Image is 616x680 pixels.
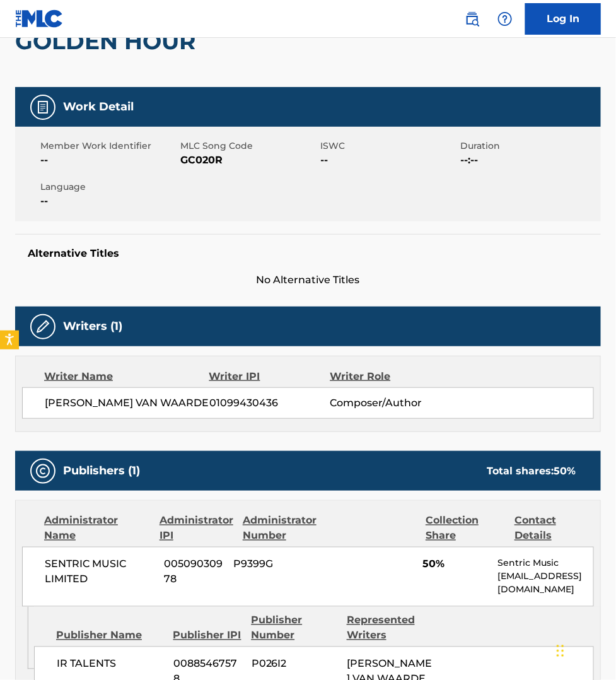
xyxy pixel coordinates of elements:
[330,396,439,411] span: Composer/Author
[15,273,601,288] span: No Alternative Titles
[160,513,233,544] div: Administrator IPI
[487,464,576,479] div: Total shares:
[15,27,202,56] h2: GOLDEN HOUR
[347,613,433,643] div: Represented Writers
[56,628,164,643] div: Publisher Name
[498,557,593,570] p: Sentric Music
[525,3,601,35] a: Log In
[465,11,480,26] img: search
[35,319,50,334] img: Writers
[40,180,177,194] span: Language
[44,513,150,544] div: Administrator Name
[180,153,317,168] span: GC020R
[35,464,50,479] img: Publishers
[40,139,177,153] span: Member Work Identifier
[557,632,564,670] div: Drag
[40,194,177,209] span: --
[554,465,576,477] span: 50 %
[173,628,242,643] div: Publisher IPI
[63,100,134,114] h5: Work Detail
[45,396,209,411] span: [PERSON_NAME] VAN WAARDE
[234,557,317,572] span: P9399G
[57,657,164,672] span: IR TALENTS
[422,557,488,572] span: 50%
[321,139,458,153] span: ISWC
[15,9,64,28] img: MLC Logo
[44,369,209,384] div: Writer Name
[321,153,458,168] span: --
[330,369,439,384] div: Writer Role
[40,153,177,168] span: --
[461,139,598,153] span: Duration
[514,513,594,544] div: Contact Details
[35,100,50,115] img: Work Detail
[164,557,224,587] span: 00509030978
[45,557,154,587] span: SENTRIC MUSIC LIMITED
[252,657,337,672] span: P026I2
[460,6,485,32] a: Public Search
[209,369,330,384] div: Writer IPI
[426,513,505,544] div: Collection Share
[63,464,140,478] h5: Publishers (1)
[28,247,588,260] h5: Alternative Titles
[461,153,598,168] span: --:--
[553,619,616,680] iframe: Chat Widget
[63,319,122,334] h5: Writers (1)
[498,570,593,597] p: [EMAIL_ADDRESS][DOMAIN_NAME]
[180,139,317,153] span: MLC Song Code
[251,613,337,643] div: Publisher Number
[209,396,330,411] span: 01099430436
[497,11,513,26] img: help
[243,513,322,544] div: Administrator Number
[492,6,518,32] div: Help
